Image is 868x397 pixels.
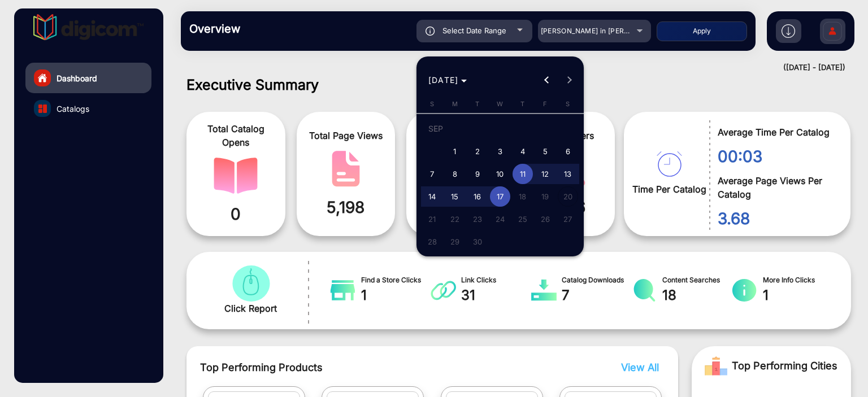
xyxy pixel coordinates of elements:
[534,185,557,208] button: September 19, 2025
[535,164,555,184] span: 12
[557,185,579,208] button: September 20, 2025
[490,164,510,184] span: 10
[535,69,558,91] button: Previous month
[421,208,444,230] button: September 21, 2025
[489,163,511,185] button: September 10, 2025
[558,164,578,184] span: 13
[467,141,488,162] span: 2
[467,186,488,207] span: 16
[534,163,557,185] button: September 12, 2025
[444,163,466,185] button: September 8, 2025
[534,208,557,230] button: September 26, 2025
[466,230,489,253] button: September 30, 2025
[452,100,458,108] span: M
[489,185,511,208] button: September 17, 2025
[513,164,533,184] span: 11
[520,100,524,108] span: T
[424,70,472,90] button: Choose month and year
[421,185,444,208] button: September 14, 2025
[444,140,466,163] button: September 1, 2025
[557,140,579,163] button: September 6, 2025
[490,186,510,207] span: 17
[467,209,488,229] span: 23
[535,186,555,207] span: 19
[557,163,579,185] button: September 13, 2025
[535,209,555,229] span: 26
[511,185,534,208] button: September 18, 2025
[444,230,466,253] button: September 29, 2025
[421,230,444,253] button: September 28, 2025
[422,232,442,252] span: 28
[511,208,534,230] button: September 25, 2025
[490,209,510,229] span: 24
[558,186,578,207] span: 20
[421,163,444,185] button: September 7, 2025
[513,186,533,207] span: 18
[535,141,555,162] span: 5
[489,140,511,163] button: September 3, 2025
[467,232,488,252] span: 30
[466,163,489,185] button: September 9, 2025
[534,140,557,163] button: September 5, 2025
[475,100,479,108] span: T
[513,209,533,229] span: 25
[428,75,459,85] span: [DATE]
[444,208,466,230] button: September 22, 2025
[430,100,434,108] span: S
[489,208,511,230] button: September 24, 2025
[466,140,489,163] button: September 2, 2025
[422,186,442,207] span: 14
[558,209,578,229] span: 27
[445,186,465,207] span: 15
[445,164,465,184] span: 8
[467,164,488,184] span: 9
[466,185,489,208] button: September 16, 2025
[511,163,534,185] button: September 11, 2025
[445,232,465,252] span: 29
[513,141,533,162] span: 4
[422,164,442,184] span: 7
[490,141,510,162] span: 3
[445,141,465,162] span: 1
[543,100,547,108] span: F
[558,141,578,162] span: 6
[445,209,465,229] span: 22
[466,208,489,230] button: September 23, 2025
[421,117,579,140] td: SEP
[511,140,534,163] button: September 4, 2025
[566,100,570,108] span: S
[422,209,442,229] span: 21
[444,185,466,208] button: September 15, 2025
[497,100,503,108] span: W
[557,208,579,230] button: September 27, 2025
